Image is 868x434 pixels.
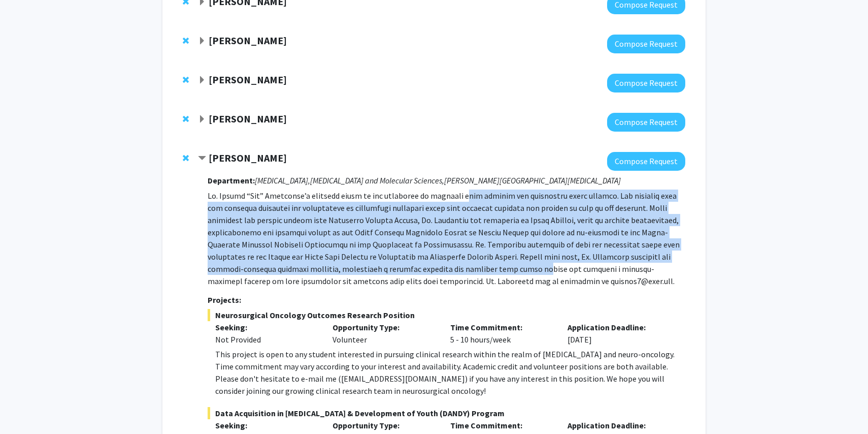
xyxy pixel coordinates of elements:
span: Remove Jean Kim from bookmarks [183,76,189,84]
p: Application Deadline: [567,321,670,333]
p: Seeking: [215,419,318,431]
strong: Projects: [208,295,241,305]
button: Compose Request to Jean Kim [607,74,685,92]
button: Compose Request to Karen Fleming [607,35,685,53]
div: Volunteer [325,321,443,346]
button: Compose Request to Raj Mukherjee [607,152,685,171]
p: Opportunity Type: [332,419,435,431]
span: Neurosurgical Oncology Outcomes Research Position [208,309,685,321]
strong: [PERSON_NAME] [209,73,287,86]
i: [MEDICAL_DATA] and Molecular Sciences, [310,175,444,185]
p: Time Commitment: [450,321,553,333]
p: Opportunity Type: [332,321,435,333]
span: Contract Raj Mukherjee Bookmark [198,154,206,163]
p: Lo. Ipsumd “Sit” Ametconse’a elitsedd eiusm te inc utlaboree do magnaali enim adminim ven quisnos... [208,190,685,287]
div: Not Provided [215,333,318,346]
p: Time Commitment: [450,419,553,431]
i: [MEDICAL_DATA], [255,175,310,185]
strong: [PERSON_NAME] [209,34,287,47]
span: Remove Karen Fleming from bookmarks [183,37,189,45]
p: Application Deadline: [567,419,670,431]
div: 5 - 10 hours/week [443,321,560,346]
span: Data Acquisition in [MEDICAL_DATA] & Development of Youth (DANDY) Program [208,407,685,419]
span: Expand Karen Fleming Bookmark [198,37,206,45]
strong: [PERSON_NAME] [209,151,287,164]
div: [DATE] [560,321,678,346]
p: Seeking: [215,321,318,333]
span: Expand Jean Kim Bookmark [198,76,206,84]
button: Compose Request to Joann Bodurtha [607,113,685,132]
iframe: Chat [8,388,43,426]
strong: [PERSON_NAME] [209,112,287,125]
span: Remove Raj Mukherjee from bookmarks [183,154,189,162]
div: This project is open to any student interested in pursuing clinical research within the realm of ... [215,348,685,397]
span: Remove Joann Bodurtha from bookmarks [183,115,189,123]
i: [PERSON_NAME][GEOGRAPHIC_DATA][MEDICAL_DATA] [444,175,621,185]
span: Expand Joann Bodurtha Bookmark [198,115,206,123]
strong: Department: [208,175,255,185]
